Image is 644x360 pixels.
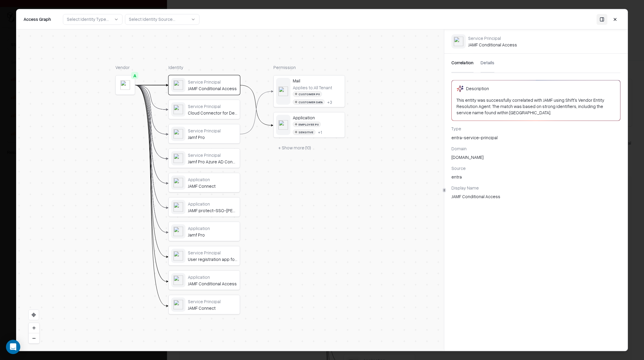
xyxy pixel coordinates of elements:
[318,129,322,135] div: + 1
[67,16,109,22] div: Select Identity Type...
[188,86,237,91] div: JAMF Conditional Access
[188,225,237,231] div: Application
[273,142,316,153] button: + Show more (10)
[293,129,315,135] div: Sensitive
[454,37,463,46] img: entra
[293,78,342,83] div: Mail
[188,128,237,133] div: Service Principal
[188,183,237,189] div: JAMF Connect
[293,91,322,97] div: Customer PII
[168,64,240,71] div: Identity
[468,35,517,48] div: JAMF Conditional Access
[115,64,135,71] div: Vendor
[125,14,199,25] button: Select Identity Source...
[451,126,620,132] div: Type
[456,97,615,116] div: This entity was successfully correlated with JAMF using Shift's Vendor Entity Resolution Agent. T...
[468,35,517,41] div: Service Principal
[273,64,345,71] div: Permission
[293,115,342,120] div: Application
[327,99,332,104] button: +3
[293,99,325,105] div: Customer Data
[481,54,494,73] button: Details
[188,256,237,262] div: User registration app for Device Compliance
[188,274,237,279] div: Application
[451,145,620,152] div: Domain
[188,176,237,182] div: Application
[188,298,237,304] div: Service Principal
[451,185,620,191] div: Display Name
[188,305,237,311] div: JAMF Connect
[188,110,237,115] div: Cloud Connector for Device Compliance
[188,250,237,255] div: Service Principal
[451,194,620,200] div: JAMF Conditional Access
[188,159,237,164] div: Jamf Pro Azure AD Connector
[293,121,321,127] div: Employee PII
[188,103,237,109] div: Service Principal
[129,16,175,22] div: Select Identity Source...
[188,232,237,237] div: Jamf Pro
[24,16,51,22] div: Access Graph
[451,54,473,73] button: Correlation
[188,152,237,157] div: Service Principal
[451,134,620,141] div: entra-service-principal
[451,165,620,171] div: Source
[466,86,489,92] div: Description
[293,84,332,90] div: Applies to: All Tenant
[327,99,332,104] div: + 3
[131,72,138,79] div: A
[188,208,237,213] div: JAMF protect-SSO-[PERSON_NAME]-0168028
[188,134,237,140] div: Jamf Pro
[188,281,237,286] div: JAMF Conditional Access
[451,174,620,180] div: entra
[188,201,237,206] div: Application
[188,79,237,84] div: Service Principal
[318,129,322,135] button: +1
[63,14,123,25] button: Select Identity Type...
[451,154,620,160] div: [DOMAIN_NAME]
